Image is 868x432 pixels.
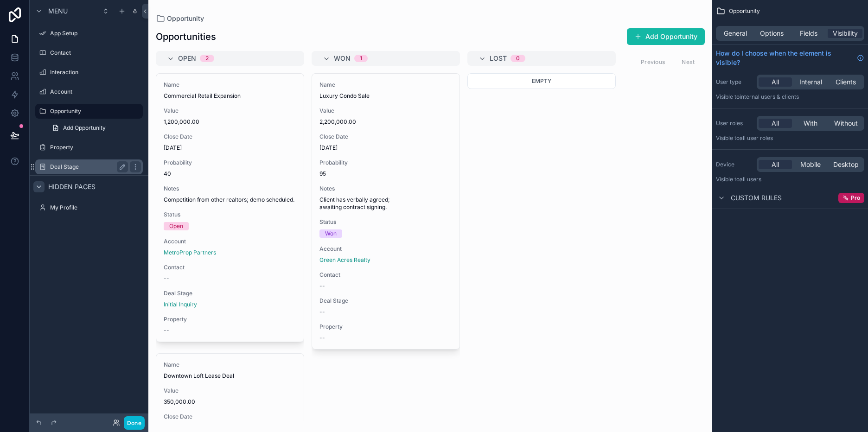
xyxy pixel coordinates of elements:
span: [DATE] [319,144,452,152]
span: Competition from other realtors; demo scheduled. [164,196,296,203]
label: My Profile [50,204,141,211]
span: Property [164,316,296,323]
span: Account [164,238,296,245]
a: Deal Stage [35,159,143,174]
span: Name [164,81,296,89]
label: Property [50,144,141,151]
span: Empty [532,77,551,84]
span: Without [834,119,858,128]
span: Deal Stage [164,290,296,297]
a: Account [35,84,143,99]
span: -- [164,275,169,282]
span: Add Opportunity [63,124,106,132]
div: Won [325,229,337,238]
span: Opportunity [729,7,760,15]
span: Value [164,387,296,394]
label: User type [716,78,753,86]
span: Status [164,211,296,218]
span: 40 [164,170,296,178]
label: Contact [50,49,141,57]
span: Probability [164,159,296,166]
a: MetroProp Partners [164,249,216,256]
span: 1,200,000.00 [164,118,296,126]
label: User roles [716,120,753,127]
a: Add Opportunity [46,121,143,135]
span: Notes [164,185,296,192]
p: Visible to [716,176,864,183]
div: 0 [516,55,520,62]
span: Options [760,29,784,38]
span: All [772,160,779,169]
span: Name [319,81,452,89]
span: Fields [800,29,817,38]
a: Contact [35,45,143,60]
a: NameLuxury Condo SaleValue2,200,000.00Close Date[DATE]Probability95NotesClient has verbally agree... [312,73,460,349]
div: 1 [360,55,362,62]
span: Opportunity [167,14,204,23]
p: Visible to [716,134,864,142]
a: NameCommercial Retail ExpansionValue1,200,000.00Close Date[DATE]Probability40NotesCompetition fro... [156,73,304,342]
span: Internal users & clients [740,93,799,100]
span: How do I choose when the element is visible? [716,49,853,67]
a: Green Acres Realty [319,256,370,264]
p: Visible to [716,93,864,101]
span: Clients [836,77,856,87]
a: Property [35,140,143,155]
span: Hidden pages [48,182,96,191]
a: My Profile [35,200,143,215]
span: all users [740,176,761,183]
span: [DATE] [164,144,296,152]
h1: Opportunities [156,30,216,43]
span: Commercial Retail Expansion [164,92,296,100]
span: Contact [319,271,452,279]
a: Opportunity [156,14,204,23]
span: Initial Inquiry [164,301,197,308]
span: 350,000.00 [164,398,296,406]
span: -- [319,334,325,342]
div: Open [169,222,183,230]
span: Value [319,107,452,114]
button: Done [124,416,145,430]
span: Close Date [164,413,296,420]
span: With [804,119,817,128]
span: 95 [319,170,452,178]
label: Interaction [50,69,141,76]
a: App Setup [35,26,143,41]
span: Name [164,361,296,368]
span: Desktop [833,160,859,169]
span: Custom rules [731,193,782,203]
a: Opportunity [35,104,143,119]
span: Pro [851,194,860,202]
label: Account [50,88,141,95]
span: Luxury Condo Sale [319,92,452,100]
span: Account [319,245,452,253]
span: General [724,29,747,38]
span: Visibility [833,29,858,38]
span: -- [164,327,169,334]
span: Close Date [164,133,296,140]
label: Device [716,161,753,168]
span: Open [178,54,196,63]
span: Menu [48,6,68,16]
span: Won [334,54,351,63]
a: How do I choose when the element is visible? [716,49,864,67]
span: All user roles [740,134,773,141]
span: Notes [319,185,452,192]
label: Deal Stage [50,163,124,171]
span: Property [319,323,452,330]
span: Value [164,107,296,114]
span: -- [319,282,325,290]
span: All [772,119,779,128]
span: Client has verbally agreed; awaiting contract signing. [319,196,452,211]
span: -- [319,308,325,316]
span: Close Date [319,133,452,140]
span: Mobile [800,160,821,169]
span: Deal Stage [319,297,452,305]
span: Internal [799,77,822,87]
div: 2 [205,55,209,62]
span: Status [319,218,452,226]
span: Downtown Loft Lease Deal [164,372,296,380]
span: 2,200,000.00 [319,118,452,126]
button: Add Opportunity [627,28,705,45]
